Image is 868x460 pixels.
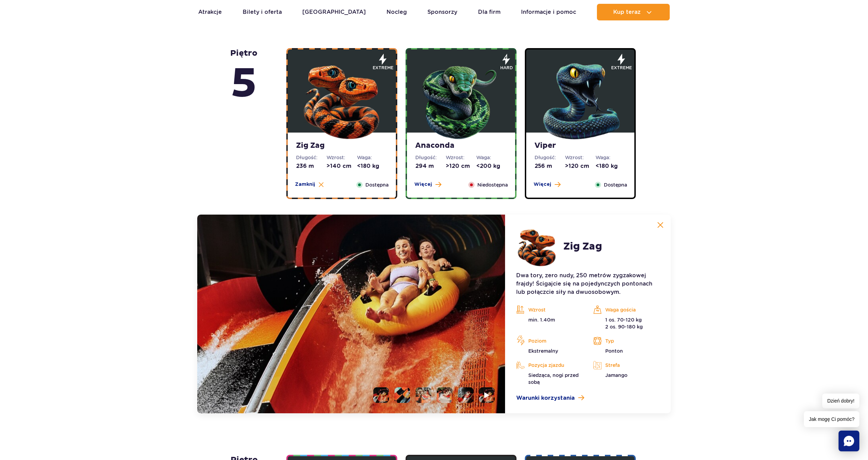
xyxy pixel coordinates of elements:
[593,360,660,370] p: Strefa
[427,4,457,20] a: Sponsorzy
[516,271,660,296] p: Dwa tory, zero nudy, 250 metrów zygzakowej frajdy! Ścigajcie się na pojedynczych pontonach lub po...
[613,9,641,15] span: Kup teraz
[478,4,501,20] a: Dla firm
[516,394,660,402] a: Warunki korzystania
[373,65,393,71] span: extreme
[593,336,660,346] p: Typ
[521,4,576,20] a: Informacje i pomoc
[516,348,583,354] p: Ekstremalny
[327,154,357,161] dt: Wzrost:
[535,154,565,161] dt: Długość:
[476,154,507,161] dt: Waga:
[565,162,596,170] dd: >120 cm
[295,181,315,188] span: Zamknij
[296,154,327,161] dt: Długość:
[414,181,441,188] button: Więcej
[357,154,388,161] dt: Waga:
[597,4,670,20] button: Kup teraz
[327,162,357,170] dd: >140 cm
[365,181,389,189] span: Dostępna
[302,4,366,20] a: [GEOGRAPHIC_DATA]
[611,65,632,71] span: extreme
[230,58,258,110] span: 5
[500,65,513,71] span: hard
[533,181,551,188] span: Więcej
[593,316,660,330] p: 1 os. 70-120 kg 2 os. 90-180 kg
[563,240,602,253] h2: Zig Zag
[476,162,507,170] dd: <200 kg
[516,336,583,346] p: Poziom
[446,154,476,161] dt: Wzrost:
[477,181,508,189] span: Niedostępna
[516,372,583,386] p: Siedząca, nogi przed sobą
[516,305,583,315] p: Wzrost
[415,141,507,151] strong: Anaconda
[533,181,561,188] button: Więcej
[535,162,565,170] dd: 256 m
[822,394,859,408] span: Dzień dobry!
[296,162,327,170] dd: 236 m
[535,141,626,151] strong: Viper
[804,411,859,427] span: Jak mogę Ci pomóc?
[230,48,258,110] strong: piętro
[593,305,660,315] p: Waga gościa
[419,58,503,141] img: 683e9d7f6dccb324111516.png
[198,4,222,20] a: Atrakcje
[300,58,383,141] img: 683e9d18e24cb188547945.png
[296,141,388,151] strong: Zig Zag
[414,181,432,188] span: Więcej
[593,348,660,354] p: Ponton
[243,4,282,20] a: Bilety i oferta
[596,162,626,170] dd: <180 kg
[516,316,583,323] p: min. 1.40m
[516,394,575,402] span: Warunki korzystania
[839,431,859,451] div: Chat
[593,372,660,379] p: Jamango
[604,181,627,189] span: Dostępna
[516,226,558,267] img: 683e9d18e24cb188547945.png
[446,162,476,170] dd: >120 cm
[539,58,622,141] img: 683e9da1f380d703171350.png
[387,4,407,20] a: Nocleg
[415,154,446,161] dt: Długość:
[295,181,324,188] button: Zamknij
[596,154,626,161] dt: Waga:
[357,162,388,170] dd: <180 kg
[565,154,596,161] dt: Wzrost:
[415,162,446,170] dd: 294 m
[516,360,583,370] p: Pozycja zjazdu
